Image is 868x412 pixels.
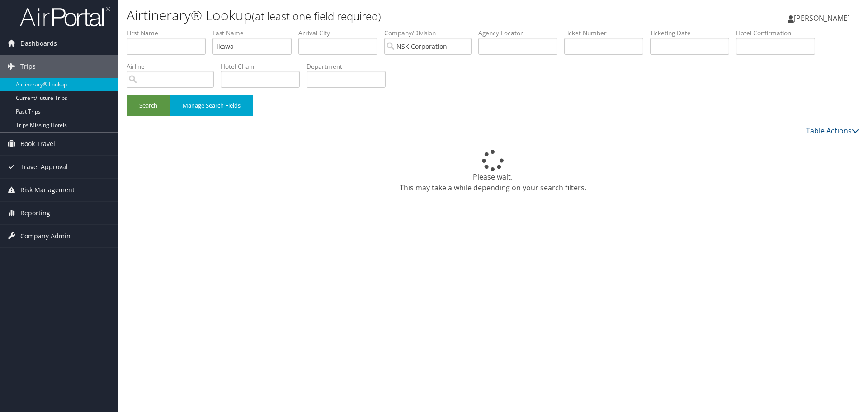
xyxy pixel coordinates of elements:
[20,32,57,55] span: Dashboards
[788,5,859,32] a: [PERSON_NAME]
[127,62,221,71] label: Airline
[20,202,50,224] span: Reporting
[127,95,170,116] button: Search
[478,28,564,38] label: Agency Locator
[20,55,36,78] span: Trips
[20,156,68,178] span: Travel Approval
[794,13,850,23] span: [PERSON_NAME]
[212,28,298,38] label: Last Name
[127,6,615,25] h1: Airtinerary® Lookup
[252,9,381,24] small: (at least one field required)
[307,62,392,71] label: Department
[20,179,75,201] span: Risk Management
[650,28,736,38] label: Ticketing Date
[127,150,859,193] div: Please wait. This may take a while depending on your search filters.
[806,126,859,136] a: Table Actions
[20,6,110,27] img: airportal-logo.png
[564,28,650,38] label: Ticket Number
[298,28,384,38] label: Arrival City
[384,28,478,38] label: Company/Division
[20,133,55,155] span: Book Travel
[20,225,71,247] span: Company Admin
[170,95,253,116] button: Manage Search Fields
[736,28,822,38] label: Hotel Confirmation
[221,62,307,71] label: Hotel Chain
[127,28,212,38] label: First Name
